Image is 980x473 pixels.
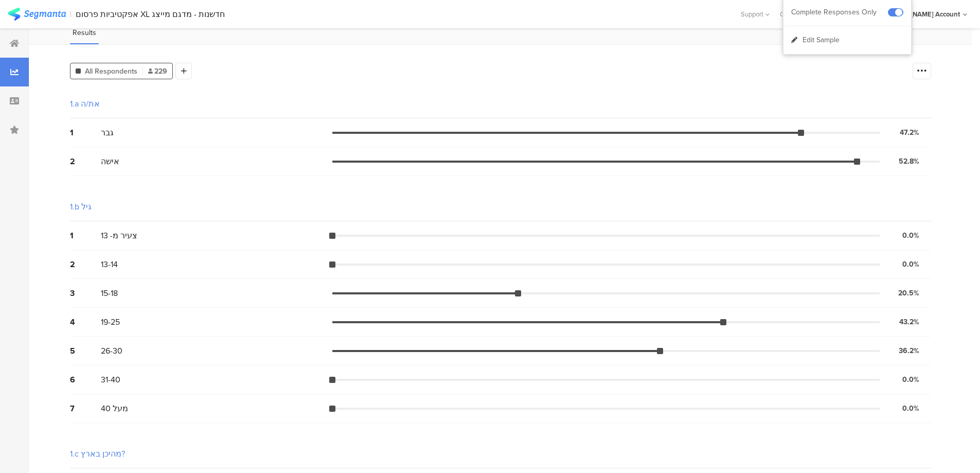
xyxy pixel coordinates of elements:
[101,287,118,299] span: 15-18
[70,230,101,241] div: 1
[76,9,225,19] div: אפקטיביות פרסום XL חדשנות - מדגם מייצג
[70,98,100,110] div: 1.a את/ה
[70,155,101,167] div: 2
[70,374,101,386] div: 6
[70,316,101,328] div: 4
[900,127,919,138] div: 47.2%
[70,258,101,270] div: 2
[70,345,101,357] div: 5
[70,287,101,299] div: 3
[85,66,137,77] span: All Respondents
[101,230,137,241] span: צעיר מ- 13
[899,345,919,356] div: 36.2%
[101,316,120,328] span: 19-25
[73,27,96,38] span: Results
[899,317,919,327] div: 43.2%
[775,9,832,19] a: Question Library
[902,230,919,241] div: 0.0%
[101,345,122,357] span: 26-30
[899,156,919,167] div: 52.8%
[70,127,101,138] div: 1
[70,201,92,213] div: 1.b גיל
[803,35,840,45] span: Edit Sample
[898,288,919,299] div: 20.5%
[101,374,120,386] span: 31-40
[791,7,888,17] div: Complete Responses Only
[101,402,128,414] span: מעל 40
[70,402,101,414] div: 7
[902,259,919,270] div: 0.0%
[101,258,118,270] span: 13-14
[70,8,72,20] div: |
[70,448,125,460] div: 1.c מהיכן בארץ?
[741,6,770,22] div: Support
[881,9,960,19] div: [PERSON_NAME] Account
[101,155,119,167] span: אישה
[148,66,167,77] span: 229
[902,374,919,385] div: 0.0%
[101,127,114,138] span: גבר
[902,403,919,414] div: 0.0%
[8,8,66,21] img: segmanta logo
